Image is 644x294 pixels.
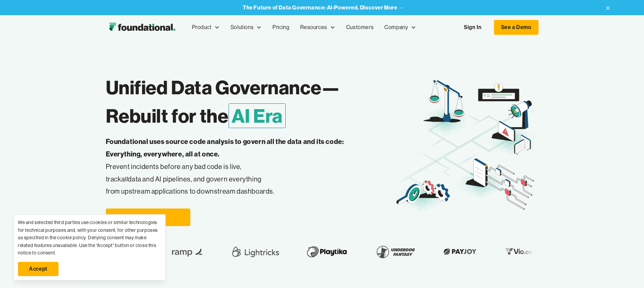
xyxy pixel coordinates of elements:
div: Company [379,16,422,39]
img: Vio.com [500,246,539,257]
div: Resources [300,23,327,32]
img: Lightricks [228,242,279,261]
a: Pricing [267,16,295,39]
div: We and selected third parties use cookies or similar technologies for technical purposes and, wit... [18,219,161,256]
p: Prevent incidents before any bad code is live, track data and AI pipelines, and govern everything... [106,136,365,198]
div: Solutions [225,16,267,39]
img: Ramp [166,242,206,261]
a: See a Demo [494,20,539,35]
a: home [106,21,178,34]
img: Foundational Logo [106,21,178,34]
img: Playtika [301,242,349,261]
span: AI Era [229,103,286,128]
div: Solutions [231,23,254,32]
a: See a Demo → [106,209,190,226]
a: Accept [18,262,58,276]
div: Product [187,16,225,39]
a: Sign In [457,20,488,34]
h1: Unified Data Governance— Rebuilt for the [106,73,394,130]
div: Resources [295,16,340,39]
strong: Foundational uses source code analysis to govern all the data and its code: Everything, everywher... [106,137,344,158]
img: Payjoy [438,246,478,257]
div: Company [384,23,408,32]
div: Product [192,23,212,32]
img: Underdog Fantasy [371,242,417,261]
strong: The Future of Data Governance: AI-Powered. Discover More → [243,4,404,11]
a: Customers [341,16,379,39]
a: The Future of Data Governance: AI-Powered. Discover More → [243,4,404,11]
em: all [121,175,128,183]
iframe: Chat Widget [610,262,644,294]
